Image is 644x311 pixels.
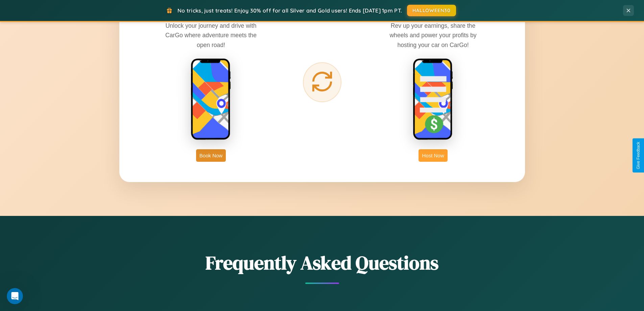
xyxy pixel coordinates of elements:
[407,5,456,16] button: HALLOWEEN30
[419,149,447,162] button: Host Now
[413,58,453,141] img: host phone
[636,142,641,169] div: Give Feedback
[160,21,262,49] p: Unlock your journey and drive with CarGo where adventure meets the open road!
[177,7,402,14] span: No tricks, just treats! Enjoy 30% off for all Silver and Gold users! Ends [DATE] 1pm PT.
[382,21,484,49] p: Rev up your earnings, share the wheels and power your profits by hosting your car on CarGo!
[119,250,525,276] h2: Frequently Asked Questions
[7,288,23,304] iframe: Intercom live chat
[191,58,231,141] img: rent phone
[196,149,226,162] button: Book Now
